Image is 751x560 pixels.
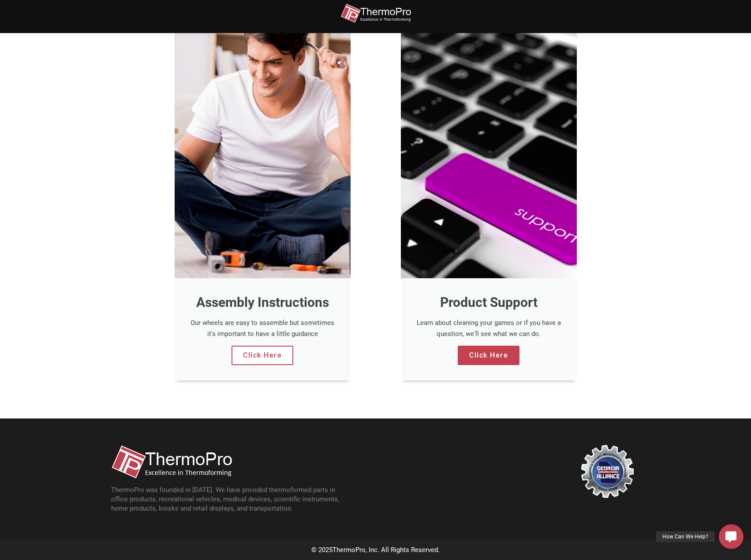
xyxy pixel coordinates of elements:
img: georgia-manufacturing-alliance [581,445,634,498]
h3: Product Support [416,294,561,311]
p: ThermoPro was founded in [DATE]. We have provided thermoformed parts in office products, recreati... [111,485,349,513]
div: Learn about cleaning your games or if you have a question, we'll see what we can do. [416,317,561,340]
a: How Can We Help? [719,524,744,549]
div: © 2025 , Inc. All Rights Reserved. [102,544,649,556]
a: Click Here [232,346,293,365]
div: Our wheels are easy to assemble but sometimes it's important to have a little guidance [190,317,335,340]
img: thermopro-logo-non-iso [340,4,411,23]
span: ThermoPro [333,546,366,554]
a: Click Here [458,346,519,365]
img: thermopro-logo-non-iso [111,445,232,479]
div: How Can We Help? [656,531,715,542]
h3: Assembly Instructions [190,294,335,311]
